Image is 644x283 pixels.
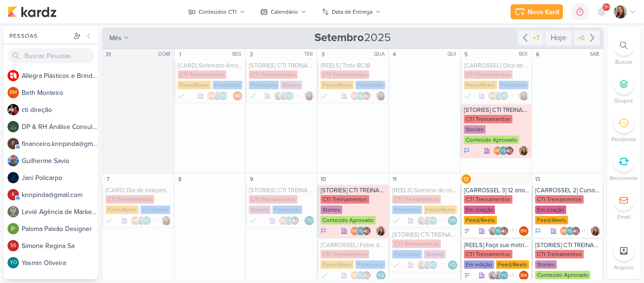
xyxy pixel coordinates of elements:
[178,70,226,79] div: CTI Treinamentos
[535,271,590,279] div: Conteúdo Aprovado
[462,50,471,59] div: 5
[106,187,172,194] div: [CARD] Dia da independência
[533,50,542,59] div: 6
[519,271,528,280] div: Beth Monteiro
[464,272,471,279] div: A Fazer
[249,195,297,204] div: CTI Treinamentos
[464,250,512,258] div: CTI Treinamentos
[213,81,242,89] div: Finalizado
[321,187,387,194] div: [STORIES] CTI TREINAMENTOS
[178,91,185,101] div: Finalizado
[350,271,360,280] div: Beth Monteiro
[611,135,636,144] p: Pendente
[273,91,283,101] img: Franciluce Carvalho
[528,7,559,17] div: Novo Kard
[438,261,443,269] span: +1
[106,206,139,214] div: Feed/Reels
[464,228,471,234] div: A Fazer
[22,139,98,149] div: f i n a n c e i r o . k n n p i n d a @ g m a i l . c o m
[511,4,563,19] button: Novo Kard
[356,226,365,236] div: Yasmin Oliveira
[520,274,527,278] p: BM
[376,91,386,101] div: Responsável: Franciluce Carvalho
[249,91,256,101] div: Finalizado
[614,263,634,272] p: Arquivo
[232,51,244,58] div: SEG
[509,272,514,279] span: +1
[464,125,486,134] div: Stories
[158,51,173,58] div: DOM
[357,229,363,234] p: YO
[362,271,371,280] img: cti direção
[321,216,376,224] div: Conteúdo Aprovado
[610,174,638,182] p: Recorrente
[417,216,426,225] img: Franciluce Carvalho
[509,92,514,100] span: +1
[392,260,400,270] div: Finalizado
[355,81,385,89] div: Finalizado
[448,260,457,270] div: Yasmin Oliveira
[392,195,441,204] div: CTI Treinamentos
[519,146,528,155] div: Responsável: Franciluce Carvalho
[519,271,528,280] div: Responsável: Beth Monteiro
[305,91,314,101] img: Franciluce Carvalho
[417,260,445,270] div: Colaboradores: Franciluce Carvalho, Guilherme Savio, Yasmin Oliveira, cti direção
[279,216,302,225] div: Colaboradores: Beth Monteiro, Yasmin Oliveira, cti direção
[447,51,459,58] div: QUI
[10,243,16,249] p: SS
[162,216,171,225] div: Responsável: Franciluce Carvalho
[321,91,328,101] div: Finalizado
[140,206,170,214] div: Finalizado
[376,91,386,101] img: Franciluce Carvalho
[438,217,443,224] span: +1
[355,260,385,269] div: Finalizado
[535,187,601,194] div: [CARROSSEL 2] Cursos CTI Treinamentos
[280,219,287,223] p: BM
[22,71,98,81] div: A l l e g r a P l á s t i c o s e B r i n d e s P e r s o n a l i z a d o s
[424,250,446,258] div: Stories
[321,241,387,249] div: [CARROSSEL] Fotos do TCC da BC16
[306,219,313,223] p: YO
[464,106,530,114] div: [STORIES] CTI TREINAMENTOS
[499,271,509,280] div: Yasmin Oliveira
[496,260,529,269] div: Feed/Reels
[249,216,256,225] div: Finalizado
[428,260,438,270] div: Yasmin Oliveira
[488,271,516,280] div: Colaboradores: Franciluce Carvalho, Guilherme Savio, Yasmin Oliveira, cti direção
[10,260,17,266] p: YO
[8,48,94,63] input: Buscar Pessoas
[350,226,373,236] div: Colaboradores: Beth Monteiro, Yasmin Oliveira, cti direção
[305,216,314,225] div: Yasmin Oliveira
[208,94,215,99] p: BM
[378,274,384,278] p: YO
[489,94,496,99] p: BM
[106,216,113,225] div: Finalizado
[350,91,373,101] div: Colaboradores: Beth Monteiro, Yasmin Oliveira, cti direção
[417,216,445,225] div: Colaboradores: Franciluce Carvalho, Guilherme Savio, Yasmin Oliveira, cti direção
[12,192,15,197] p: k
[520,229,527,234] p: BM
[448,260,457,270] div: Responsável: Yasmin Oliveira
[519,91,528,101] img: Franciluce Carvalho
[151,217,157,224] span: +1
[376,271,386,280] div: Yasmin Oliveira
[234,94,241,99] p: BM
[178,62,244,69] div: [CARD] Setembro Amarelo
[318,174,328,184] div: 10
[535,241,601,249] div: [STORIES] CTI TREINAMENTOS
[22,207,98,217] div: L e v i ê A g ê n c i a d e M a r k e t i n g D i g i t a l
[22,258,98,268] div: Y a s m i n O l i v e i r a
[321,195,369,204] div: CTI Treinamentos
[8,104,19,115] img: cti direção
[607,35,640,66] li: Ctrl + F
[103,174,113,184] div: 7
[560,226,588,236] div: Colaboradores: Beth Monteiro, Yasmin Oliveira, cti direção, Paloma Paixão Designer
[22,156,98,166] div: G u i l h e r m e S a v i o
[249,62,315,69] div: [STORIES] CTI TREINAMENTOS
[22,190,98,200] div: k n n p i n d a @ g m a i l . c o m
[178,81,211,89] div: Feed/Reels
[22,88,98,98] div: B e t h M o n t e i r o
[318,50,328,59] div: 3
[249,206,271,214] div: Stories
[392,206,422,214] div: Finalizado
